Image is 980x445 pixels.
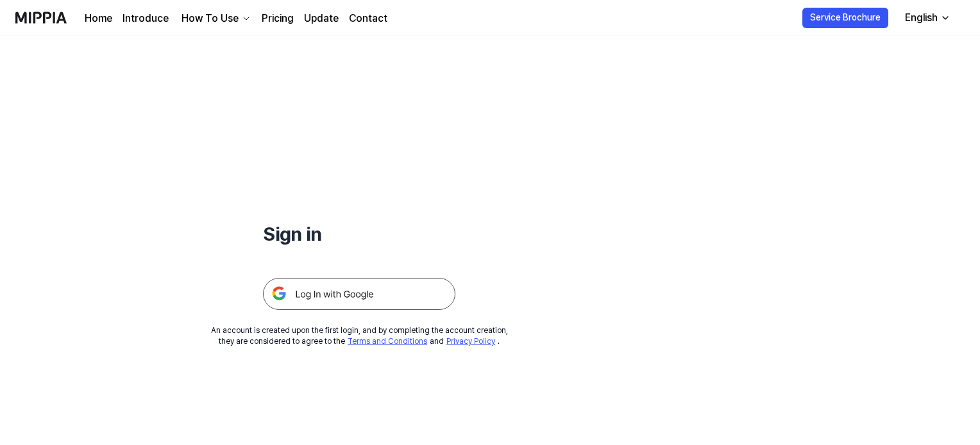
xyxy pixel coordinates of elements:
img: 구글 로그인 버튼 [263,278,455,310]
div: How To Use [179,11,241,26]
a: Contact [349,11,387,26]
a: Terms and Conditions [348,337,427,346]
a: Privacy Policy [446,337,495,346]
a: Pricing [262,11,294,26]
a: Introduce [122,11,169,26]
button: How To Use [179,11,251,26]
a: Home [85,11,112,26]
div: An account is created upon the first login, and by completing the account creation, they are cons... [211,325,508,347]
button: English [895,5,958,31]
button: Service Brochure [802,8,888,28]
a: Update [304,11,339,26]
h1: Sign in [263,220,455,247]
div: English [902,10,940,26]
